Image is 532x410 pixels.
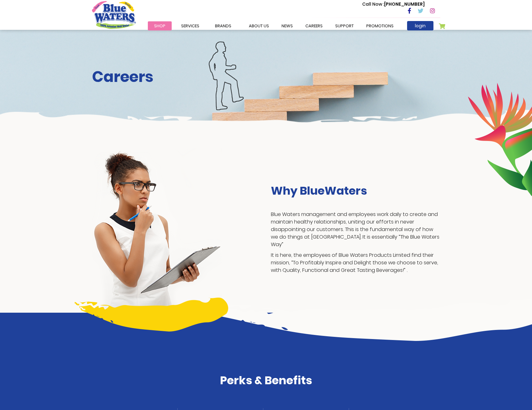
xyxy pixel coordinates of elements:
[271,251,440,274] p: It is here, the employees of Blue Waters Products Limited find their mission, “To Profitably Insp...
[154,23,165,29] span: Shop
[215,23,231,29] span: Brands
[407,21,433,30] a: login
[92,148,222,313] img: career-girl-image.png
[275,21,299,30] a: News
[468,83,532,196] img: career-intro-leaves.png
[75,298,228,332] img: career-yellow-bar.png
[92,1,136,29] a: store logo
[92,68,440,86] h2: Careers
[299,21,329,30] a: careers
[360,21,400,30] a: Promotions
[362,1,384,7] span: Call Now :
[181,23,199,29] span: Services
[243,21,275,30] a: about us
[198,299,532,341] img: career-intro-art.png
[329,21,360,30] a: support
[271,211,440,248] p: Blue Waters management and employees work daily to create and maintain healthy relationships, uni...
[362,1,425,8] p: [PHONE_NUMBER]
[92,374,440,387] h4: Perks & Benefits
[271,184,440,197] h3: Why BlueWaters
